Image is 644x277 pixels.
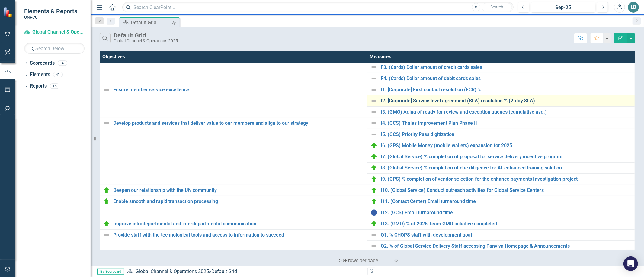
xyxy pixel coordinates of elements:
img: Not Defined [370,120,378,127]
td: Double-Click to Edit Right Click for Context Menu [367,196,635,207]
img: Not Defined [103,120,110,127]
td: Double-Click to Edit Right Click for Context Menu [100,118,367,185]
div: 41 [53,72,63,77]
a: Reports [30,83,47,90]
div: Sep-25 [533,4,593,11]
a: I11. (Contact Center) Email turnaround time [381,199,632,204]
td: Double-Click to Edit Right Click for Context Menu [367,95,635,107]
a: Scorecards [30,60,55,67]
a: Global Channel & Operations 2025 [24,29,85,36]
div: 4 [58,61,67,66]
img: Not Defined [370,131,378,138]
td: Double-Click to Edit Right Click for Context Menu [367,73,635,84]
span: By Scorecard [97,269,124,275]
a: I6. (GPS) Mobile Money (mobile wallets) expansion for 2025 [381,143,632,148]
img: Not Defined [370,243,378,250]
td: Double-Click to Edit Right Click for Context Menu [367,185,635,196]
div: 16 [50,83,59,89]
img: Not Defined [370,64,378,71]
td: Double-Click to Edit Right Click for Context Menu [367,163,635,174]
td: Double-Click to Edit Right Click for Context Menu [367,207,635,218]
td: Double-Click to Edit Right Click for Context Menu [367,129,635,140]
img: On Target [370,220,378,227]
img: On Target [370,187,378,194]
div: Default Grid [114,32,178,39]
a: Provide staff with the technological tools and access to information to succeed [113,232,364,238]
img: Not Defined [370,97,378,105]
a: I7. (Global Service) % completion of proposal for service delivery incentive program [381,154,632,159]
div: Open Intercom Messenger [623,256,638,271]
td: Double-Click to Edit Right Click for Context Menu [367,218,635,230]
img: Not Defined [370,86,378,93]
a: I10. (Global Service) Conduct outreach activities for Global Service Centers [381,188,632,193]
button: Sep-25 [531,2,595,13]
img: On Target [103,220,110,227]
img: Data Not Yet Due [370,209,378,216]
a: Improve intradepartmental and interdepartmental communication [113,221,364,227]
a: I4. (GCS) Thales Improvement Plan Phase II [381,121,632,126]
td: Double-Click to Edit Right Click for Context Menu [367,230,635,241]
a: I1. [Corporate] First contact resolution (FCR) % [381,87,632,92]
td: Double-Click to Edit Right Click for Context Menu [100,230,367,252]
img: Not Defined [103,231,110,239]
img: Not Defined [370,231,378,239]
img: On Target [370,153,378,160]
span: Elements & Reports [24,8,77,15]
button: Search [482,3,512,11]
a: Global Channel & Operations 2025 [136,269,209,274]
a: I8. (Global Service) % completion of due diligence for AI-enhanced training solution [381,165,632,171]
td: Double-Click to Edit Right Click for Context Menu [100,185,367,196]
td: Double-Click to Edit Right Click for Context Menu [367,151,635,163]
img: ClearPoint Strategy [3,7,14,18]
td: Double-Click to Edit Right Click for Context Menu [100,218,367,230]
a: I12. (GCS) Email turnaround time [381,210,632,215]
a: F3. (Cards) Dollar amount of credit cards sales [381,65,632,70]
a: I2. [Corporate] Service level agreement (SLA) resolution % (2-day SLA) [381,98,632,104]
div: » [127,268,363,275]
a: Deepen our relationship with the UN community [113,188,364,193]
div: Default Grid [131,19,171,26]
td: Double-Click to Edit Right Click for Context Menu [367,62,635,73]
a: O1. % CHOPS staff with development goal [381,232,632,238]
div: Global Channel & Operations 2025 [114,39,178,43]
img: On Target [370,198,378,205]
td: Double-Click to Edit Right Click for Context Menu [100,84,367,118]
button: LB [628,2,639,13]
img: On Target [370,176,378,183]
div: Default Grid [211,269,237,274]
a: Ensure member service excellence [113,87,364,92]
a: F4. (Cards) Dollar amount of debit cards sales [381,76,632,81]
img: On Target [103,198,110,205]
a: I5. (GCS) Priority Pass digitization [381,132,632,137]
td: Double-Click to Edit Right Click for Context Menu [367,84,635,95]
a: I9. (GPS) % completion of vendor selection for the enhance payments Investigation project [381,176,632,182]
a: O2. % of Global Service Delivery Staff accessing Panviva Homepage & Announcements [381,243,632,249]
img: Not Defined [103,86,110,93]
img: On Target [103,187,110,194]
span: Search [490,5,503,9]
input: Search ClearPoint... [122,2,514,13]
td: Double-Click to Edit Right Click for Context Menu [367,140,635,151]
a: I13. (GMO) % of 2025 Team GMO initiative completed [381,221,632,227]
td: Double-Click to Edit Right Click for Context Menu [367,107,635,118]
a: Develop products and services that deliver value to our members and align to our strategy [113,121,364,126]
td: Double-Click to Edit Right Click for Context Menu [367,174,635,185]
img: On Target [370,164,378,172]
img: On Target [370,142,378,149]
small: UNFCU [24,15,77,20]
a: Enable smooth and rapid transaction processing [113,199,364,204]
td: Double-Click to Edit Right Click for Context Menu [367,241,635,252]
img: Not Defined [370,108,378,116]
a: I3. (GMO) Aging of ready for review and exception queues (cumulative avg.) [381,109,632,115]
img: Not Defined [370,75,378,82]
td: Double-Click to Edit Right Click for Context Menu [367,118,635,129]
input: Search Below... [24,43,85,54]
a: Elements [30,71,50,78]
td: Double-Click to Edit Right Click for Context Menu [100,196,367,218]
